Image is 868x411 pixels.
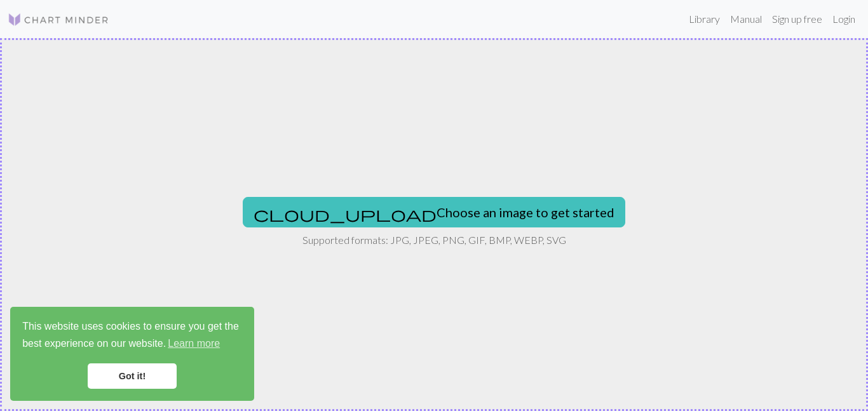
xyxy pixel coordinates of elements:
[254,205,437,223] span: cloud_upload
[767,6,827,32] a: Sign up free
[8,12,109,27] img: Logo
[302,232,566,248] p: Supported formats: JPG, JPEG, PNG, GIF, BMP, WEBP, SVG
[243,197,625,227] button: Choose an image to get started
[10,307,254,401] div: cookieconsent
[725,6,767,32] a: Manual
[827,6,860,32] a: Login
[88,363,177,389] a: dismiss cookie message
[22,319,242,353] span: This website uses cookies to ensure you get the best experience on our website.
[166,334,222,353] a: learn more about cookies
[684,6,725,32] a: Library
